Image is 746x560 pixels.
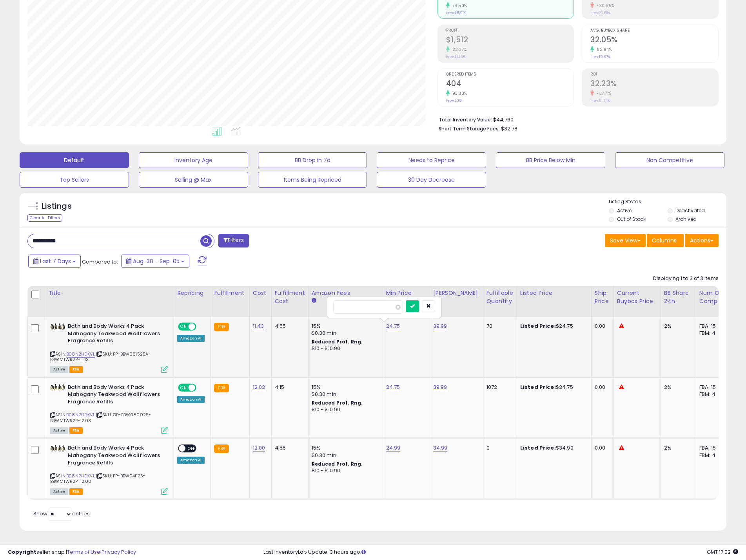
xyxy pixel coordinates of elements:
b: Short Term Storage Fees: [439,125,500,132]
div: 0 [486,444,511,452]
div: Amazon AI [177,335,205,342]
div: seller snap | | [8,549,136,556]
div: 15% [312,444,377,452]
span: OFF [195,384,208,391]
div: ASIN: [50,323,168,372]
div: $0.30 min [312,330,377,337]
button: Needs to Reprice [377,152,486,168]
button: Actions [685,234,719,247]
span: Last 7 Days [40,257,71,265]
h2: $1,512 [446,35,574,46]
div: [PERSON_NAME] [433,289,480,297]
div: Cost [253,289,268,297]
div: $24.75 [520,323,585,330]
span: ON [179,323,189,330]
div: 0.00 [595,384,608,391]
b: Listed Price: [520,383,556,391]
div: Last InventoryLab Update: 3 hours ago. [263,549,738,556]
span: All listings currently available for purchase on Amazon [50,366,68,373]
span: Ordered Items [446,72,574,77]
label: Active [617,207,632,214]
small: 76.50% [450,3,467,9]
div: ASIN: [50,444,168,494]
label: Deactivated [675,207,705,214]
label: Archived [675,216,697,222]
div: Current Buybox Price [617,289,657,305]
span: | SKU: PP-BBW061525A-BBWMTWR2P-11.43 [50,351,151,363]
span: FBA [69,366,83,373]
div: Displaying 1 to 3 of 3 items [653,275,719,282]
span: Aug-30 - Sep-05 [133,257,180,265]
small: Prev: 209 [446,98,462,103]
div: 2% [664,384,690,391]
div: $0.30 min [312,452,377,459]
div: 4.55 [275,444,302,452]
small: FBA [214,444,229,453]
button: Filters [218,234,249,247]
span: Avg. Buybox Share [590,29,718,33]
small: Prev: $5,919 [446,11,466,15]
div: FBA: 15 [699,444,725,452]
button: Columns [647,234,684,247]
button: Save View [605,234,646,247]
small: Prev: 20.88% [590,11,610,15]
a: 24.99 [386,444,401,452]
a: Terms of Use [67,548,100,556]
div: Num of Comp. [699,289,728,305]
span: 2025-09-13 17:02 GMT [707,548,738,556]
small: 62.94% [594,47,612,52]
div: Repricing [177,289,207,297]
a: 34.99 [433,444,448,452]
div: ASIN: [50,384,168,433]
span: FBA [69,427,83,434]
button: Last 7 Days [28,255,81,268]
div: 2% [664,444,690,452]
div: Amazon AI [177,457,205,464]
div: FBM: 4 [699,330,725,337]
b: Reduced Prof. Rng. [312,461,363,467]
button: Non Competitive [615,152,724,168]
small: 93.30% [450,90,467,96]
a: 24.75 [386,383,400,391]
a: Privacy Policy [102,548,136,556]
span: FBA [69,488,83,495]
span: Profit [446,29,574,33]
div: FBM: 4 [699,452,725,459]
div: $10 - $10.90 [312,468,377,474]
div: FBA: 15 [699,384,725,391]
span: | SKU: OP-BBW080925-BBWMTWR2P-12.03 [50,412,151,423]
small: Amazon Fees. [312,297,316,304]
a: B08N2HDXVL [66,473,95,479]
label: Out of Stock [617,216,646,222]
a: 24.75 [386,322,400,330]
span: OFF [195,323,208,330]
div: Fulfillable Quantity [486,289,514,305]
span: Compared to: [82,258,118,266]
button: 30 Day Decrease [377,172,486,188]
h5: Listings [42,201,72,212]
div: Fulfillment [214,289,246,297]
div: 2% [664,323,690,330]
div: Ship Price [595,289,610,305]
div: $10 - $10.90 [312,406,377,413]
button: Inventory Age [139,152,248,168]
p: Listing States: [609,198,726,206]
button: Default [20,152,129,168]
small: FBA [214,323,229,331]
div: $34.99 [520,444,585,452]
span: All listings currently available for purchase on Amazon [50,427,68,434]
b: Reduced Prof. Rng. [312,338,363,345]
div: $24.75 [520,384,585,391]
div: Listed Price [520,289,588,297]
span: Show: entries [33,510,90,517]
img: 41A6a2VB8IL._SL40_.jpg [50,445,66,452]
button: BB Drop in 7d [258,152,367,168]
b: Bath and Body Works 4 Pack Mahogany Teakwood Wallflowers Fragrance Refills [68,323,163,347]
button: BB Price Below Min [496,152,605,168]
img: 41A6a2VB8IL._SL40_.jpg [50,323,66,330]
div: Title [48,289,171,297]
strong: Copyright [8,548,36,556]
h2: 404 [446,79,574,90]
a: 39.99 [433,322,447,330]
b: Listed Price: [520,322,556,330]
